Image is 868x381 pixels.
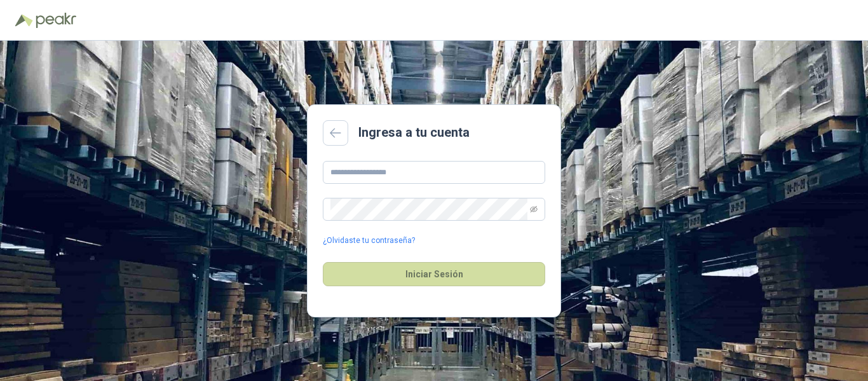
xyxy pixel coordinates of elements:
button: Iniciar Sesión [323,262,545,286]
img: Peakr [36,13,76,28]
img: Logo [15,14,33,27]
h2: Ingresa a tu cuenta [358,123,470,142]
span: eye-invisible [530,205,538,213]
a: ¿Olvidaste tu contraseña? [323,235,415,247]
